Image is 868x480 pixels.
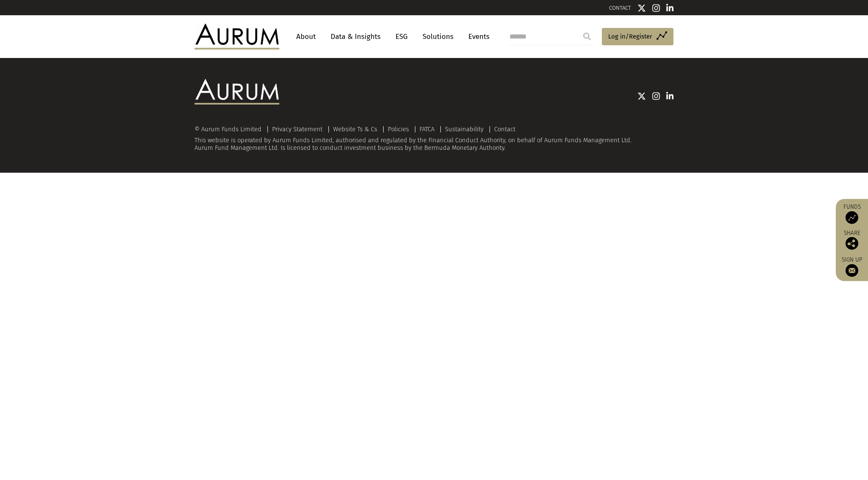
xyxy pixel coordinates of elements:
[195,126,266,132] div: © Aurum Funds Limited
[195,24,279,49] img: Aurum
[608,31,652,41] span: Log in/Register
[388,125,409,133] a: Policies
[418,29,458,44] a: Solutions
[464,29,490,44] a: Events
[602,28,673,46] a: Log in/Register
[292,29,320,44] a: About
[445,125,484,133] a: Sustainability
[195,79,279,105] img: Aurum Logo
[652,92,660,100] img: Instagram icon
[579,28,595,45] input: Submit
[391,29,412,44] a: ESG
[666,92,674,100] img: Linkedin icon
[272,125,323,133] a: Privacy Statement
[637,4,646,12] img: Twitter icon
[666,4,674,12] img: Linkedin icon
[195,126,673,152] div: This website is operated by Aurum Funds Limited, authorised and regulated by the Financial Conduc...
[637,92,646,100] img: Twitter icon
[652,4,660,12] img: Instagram icon
[609,5,631,11] a: CONTACT
[494,125,515,133] a: Contact
[420,125,434,133] a: FATCA
[326,29,385,44] a: Data & Insights
[333,125,377,133] a: Website Ts & Cs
